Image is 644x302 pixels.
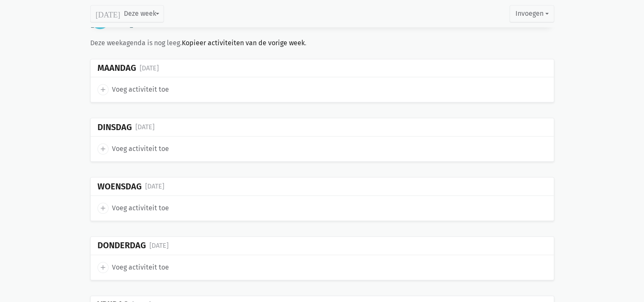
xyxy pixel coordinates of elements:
span: Voeg activiteit toe [112,262,169,273]
div: Deze weekagenda is nog leeg. . [90,38,554,49]
a: add Voeg activiteit toe [97,262,169,273]
div: Dinsdag [97,122,132,132]
div: [DATE] [135,122,155,133]
div: Donderdag [97,241,146,250]
a: add Voeg activiteit toe [97,203,169,214]
i: add [99,86,107,93]
a: Kopieer activiteiten van de vorige week [182,39,305,47]
div: [DATE] [145,181,164,192]
i: [DATE] [96,10,120,17]
button: Invoegen [509,5,554,22]
div: [DATE] [140,63,159,74]
i: add [99,204,107,212]
a: add Voeg activiteit toe [97,143,169,154]
a: add Voeg activiteit toe [97,84,169,95]
span: Voeg activiteit toe [112,84,169,95]
span: Voeg activiteit toe [112,143,169,154]
i: add [99,264,107,271]
button: Deze week [90,5,164,22]
div: Woensdag [97,182,142,192]
div: Maandag [97,63,136,73]
span: Voeg activiteit toe [112,203,169,214]
i: add [99,145,107,153]
div: [DATE] [149,240,169,251]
